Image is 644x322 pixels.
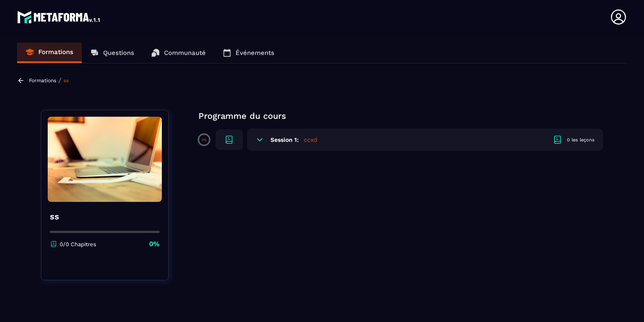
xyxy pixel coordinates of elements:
p: 0% [149,239,160,249]
h4: ss [50,210,160,222]
img: banner [48,117,162,202]
div: 0 les leçons [567,137,595,143]
a: Questions [82,43,143,63]
h6: Session 1: [270,136,299,143]
a: Formations [29,78,56,83]
a: ss [63,78,69,83]
p: 0/0 Chapitres [60,241,96,247]
p: Programme du cours [198,110,603,122]
p: Événements [236,49,274,57]
h5: ccxd [304,135,317,144]
a: Formations [17,43,82,63]
p: Questions [103,49,134,57]
a: Événements [214,43,283,63]
p: 0% [201,138,207,142]
a: Communauté [143,43,214,63]
img: logo [17,9,101,26]
p: Communauté [164,49,206,57]
span: / [58,76,61,84]
p: Formations [38,48,73,56]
